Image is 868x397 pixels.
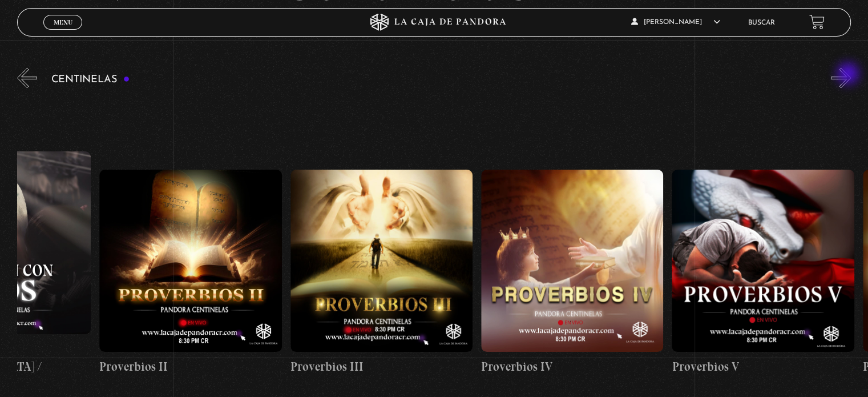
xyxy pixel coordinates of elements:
span: Menu [54,19,72,26]
a: Buscar [748,19,775,26]
span: [PERSON_NAME] [631,19,720,26]
span: Cerrar [50,29,76,37]
h4: Proverbios V [672,358,854,376]
h4: Proverbios II [99,358,281,376]
button: Next [831,68,851,88]
h3: Centinelas [51,74,130,85]
h4: Proverbios IV [481,358,663,376]
a: View your shopping cart [809,14,825,30]
h4: Proverbios III [290,358,473,376]
button: Previous [17,68,37,88]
